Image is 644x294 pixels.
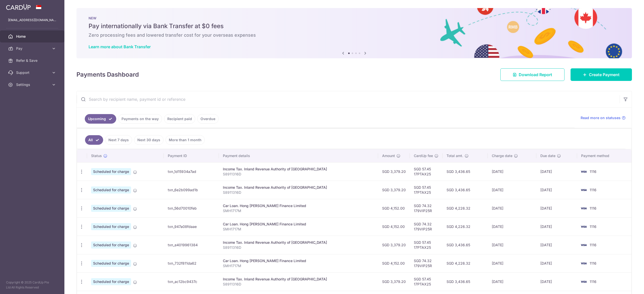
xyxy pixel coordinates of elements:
[91,241,131,249] span: Scheduled for charge
[223,222,374,227] div: Car Loan. Hong [PERSON_NAME] Finance Limited
[223,263,374,268] p: SMH1717M
[442,272,488,291] td: SGD 3,436.65
[488,236,536,254] td: [DATE]
[500,68,565,81] a: Download Report
[223,190,374,195] p: S8911316D
[536,217,577,236] td: [DATE]
[590,243,596,247] span: 1116
[488,272,536,291] td: [DATE]
[579,187,589,193] img: Bank Card
[410,181,442,199] td: SGD 57.45 17PTAX25
[536,272,577,291] td: [DATE]
[223,185,374,190] div: Income Tax. Inland Revenue Authority of [GEOGRAPHIC_DATA]
[91,186,131,193] span: Scheduled for charge
[410,162,442,181] td: SGD 57.45 17PTAX25
[378,236,410,254] td: SGD 3,379.20
[488,254,536,272] td: [DATE]
[219,149,378,162] th: Payment details
[590,188,596,192] span: 1116
[89,16,620,20] p: NEW
[581,115,621,120] span: Read more on statuses
[378,217,410,236] td: SGD 4,152.00
[442,181,488,199] td: SGD 3,436.65
[442,254,488,272] td: SGD 4,226.32
[378,272,410,291] td: SGD 3,379.20
[590,169,596,174] span: 1116
[223,258,374,263] div: Car Loan. Hong [PERSON_NAME] Finance Limited
[164,217,219,236] td: txn_947a08fdaae
[91,205,131,212] span: Scheduled for charge
[536,181,577,199] td: [DATE]
[442,217,488,236] td: SGD 4,226.32
[164,162,219,181] td: txn_1d15934a7ad
[488,181,536,199] td: [DATE]
[164,254,219,272] td: txn_732f811da62
[442,162,488,181] td: SGD 3,436.65
[410,272,442,291] td: SGD 57.45 17PTAX25
[410,199,442,217] td: SGD 74.32 179VIP25R
[91,168,131,175] span: Scheduled for charge
[197,114,219,124] a: Overdue
[488,217,536,236] td: [DATE]
[164,236,219,254] td: txn_e4019961384
[410,254,442,272] td: SGD 74.32 179VIP25R
[536,162,577,181] td: [DATE]
[89,44,151,49] a: Learn more about Bank Transfer
[8,18,56,23] p: [EMAIL_ADDRESS][DOMAIN_NAME]
[579,260,589,266] img: Bank Card
[223,245,374,250] p: S8911316D
[410,236,442,254] td: SGD 57.45 17PTAX25
[85,135,103,145] a: All
[223,282,374,287] p: S8911316D
[488,162,536,181] td: [DATE]
[76,70,139,79] h4: Payments Dashboard
[77,91,620,107] input: Search by recipient name, payment id or reference
[118,114,162,124] a: Payments on the way
[378,162,410,181] td: SGD 3,379.20
[590,279,596,284] span: 1116
[223,240,374,245] div: Income Tax. Inland Revenue Authority of [GEOGRAPHIC_DATA]
[164,199,219,217] td: txn_56d70010feb
[16,70,49,75] span: Support
[581,115,626,120] a: Read more on statuses
[16,34,49,39] span: Home
[579,242,589,248] img: Bank Card
[378,199,410,217] td: SGD 4,152.00
[164,149,219,162] th: Payment ID
[166,135,205,145] a: More than 1 month
[223,227,374,232] p: SMH1717M
[579,224,589,230] img: Bank Card
[571,68,632,81] a: Create Payment
[378,254,410,272] td: SGD 4,152.00
[590,206,596,210] span: 1116
[577,149,631,162] th: Payment method
[223,208,374,213] p: SMH1717M
[410,217,442,236] td: SGD 74.32 179VIP25R
[223,172,374,177] p: S8911316D
[223,277,374,282] div: Income Tax. Inland Revenue Authority of [GEOGRAPHIC_DATA]
[519,72,552,78] span: Download Report
[447,153,463,158] span: Total amt.
[105,135,132,145] a: Next 7 days
[89,32,620,38] h6: Zero processing fees and lowered transfer cost for your overseas expenses
[536,236,577,254] td: [DATE]
[579,205,589,211] img: Bank Card
[589,72,620,78] span: Create Payment
[89,22,620,30] h5: Pay internationally via Bank Transfer at $0 fees
[16,46,49,51] span: Pay
[85,114,116,124] a: Upcoming
[536,199,577,217] td: [DATE]
[579,169,589,175] img: Bank Card
[378,181,410,199] td: SGD 3,379.20
[590,261,596,265] span: 1116
[223,203,374,208] div: Car Loan. Hong [PERSON_NAME] Finance Limited
[492,153,512,158] span: Charge date
[590,224,596,229] span: 1116
[579,279,589,285] img: Bank Card
[164,272,219,291] td: txn_ac12bc9437c
[223,167,374,172] div: Income Tax. Inland Revenue Authority of [GEOGRAPHIC_DATA]
[164,114,195,124] a: Recipient paid
[540,153,555,158] span: Due date
[164,181,219,199] td: txn_6e2b099ad1b
[382,153,395,158] span: Amount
